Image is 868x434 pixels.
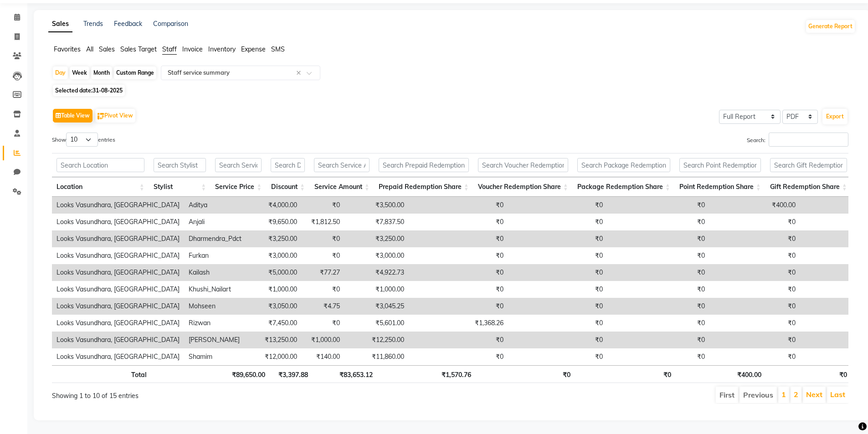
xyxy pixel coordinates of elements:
[246,332,302,348] td: ₹13,250.00
[184,214,246,230] td: Anjali
[781,390,786,399] a: 1
[409,298,508,315] td: ₹0
[54,45,81,53] span: Favorites
[709,315,800,332] td: ₹0
[53,66,68,79] div: Day
[709,214,800,230] td: ₹0
[770,158,847,172] input: Search Gift Redemption Share
[577,158,670,172] input: Search Package Redemption Share
[709,264,800,281] td: ₹0
[709,230,800,247] td: ₹0
[409,197,508,214] td: ₹0
[476,365,575,383] th: ₹0
[214,365,269,383] th: ₹89,650.00
[709,247,800,264] td: ₹0
[246,264,302,281] td: ₹5,000.00
[184,315,246,332] td: Rizwan
[162,45,177,53] span: Staff
[409,214,508,230] td: ₹0
[709,197,800,214] td: ₹400.00
[409,348,508,365] td: ₹0
[182,45,203,53] span: Invoice
[52,365,151,383] th: Total
[66,133,98,147] select: Showentries
[747,133,848,147] label: Search:
[607,214,709,230] td: ₹0
[374,177,473,197] th: Prepaid Redemption Share: activate to sort column ascending
[52,386,376,401] div: Showing 1 to 10 of 15 entries
[679,158,761,172] input: Search Point Redemption Share
[508,247,607,264] td: ₹0
[266,177,309,197] th: Discount: activate to sort column ascending
[806,390,822,399] a: Next
[208,45,236,53] span: Inventory
[52,348,184,365] td: Looks Vasundhara, [GEOGRAPHIC_DATA]
[53,85,125,96] span: Selected date:
[52,315,184,332] td: Looks Vasundhara, [GEOGRAPHIC_DATA]
[766,365,852,383] th: ₹0
[246,230,302,247] td: ₹3,250.00
[184,298,246,315] td: Mohseen
[114,66,156,79] div: Custom Range
[246,315,302,332] td: ₹7,450.00
[344,315,409,332] td: ₹5,601.00
[344,230,409,247] td: ₹3,250.00
[508,264,607,281] td: ₹0
[302,281,344,298] td: ₹0
[246,348,302,365] td: ₹12,000.00
[508,197,607,214] td: ₹0
[184,247,246,264] td: Furkan
[83,20,103,28] a: Trends
[344,348,409,365] td: ₹11,860.00
[52,298,184,315] td: Looks Vasundhara, [GEOGRAPHIC_DATA]
[53,109,92,123] button: Table View
[52,264,184,281] td: Looks Vasundhara, [GEOGRAPHIC_DATA]
[95,109,135,123] button: Pivot View
[302,315,344,332] td: ₹0
[709,281,800,298] td: ₹0
[377,365,475,383] th: ₹1,570.76
[215,158,262,172] input: Search Service Price
[675,177,765,197] th: Point Redemption Share: activate to sort column ascending
[508,298,607,315] td: ₹0
[246,197,302,214] td: ₹4,000.00
[508,230,607,247] td: ₹0
[114,20,142,28] a: Feedback
[154,158,206,172] input: Search Stylist
[184,281,246,298] td: Khushi_Nailart
[296,68,304,78] span: Clear all
[302,197,344,214] td: ₹0
[52,247,184,264] td: Looks Vasundhara, [GEOGRAPHIC_DATA]
[52,281,184,298] td: Looks Vasundhara, [GEOGRAPHIC_DATA]
[302,264,344,281] td: ₹77.27
[313,365,377,383] th: ₹83,653.12
[184,197,246,214] td: Aditya
[409,247,508,264] td: ₹0
[409,332,508,348] td: ₹0
[211,177,266,197] th: Service Price: activate to sort column ascending
[52,230,184,247] td: Looks Vasundhara, [GEOGRAPHIC_DATA]
[508,348,607,365] td: ₹0
[270,365,313,383] th: ₹3,397.88
[48,16,72,32] a: Sales
[822,109,847,124] button: Export
[246,214,302,230] td: ₹9,650.00
[56,158,144,172] input: Search Location
[344,281,409,298] td: ₹1,000.00
[52,214,184,230] td: Looks Vasundhara, [GEOGRAPHIC_DATA]
[302,230,344,247] td: ₹0
[120,45,157,53] span: Sales Target
[246,247,302,264] td: ₹3,000.00
[246,298,302,315] td: ₹3,050.00
[607,281,709,298] td: ₹0
[830,390,845,399] a: Last
[98,113,104,120] img: pivot.png
[709,298,800,315] td: ₹0
[508,315,607,332] td: ₹0
[302,348,344,365] td: ₹140.00
[409,264,508,281] td: ₹0
[241,45,266,53] span: Expense
[344,247,409,264] td: ₹3,000.00
[508,332,607,348] td: ₹0
[607,348,709,365] td: ₹0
